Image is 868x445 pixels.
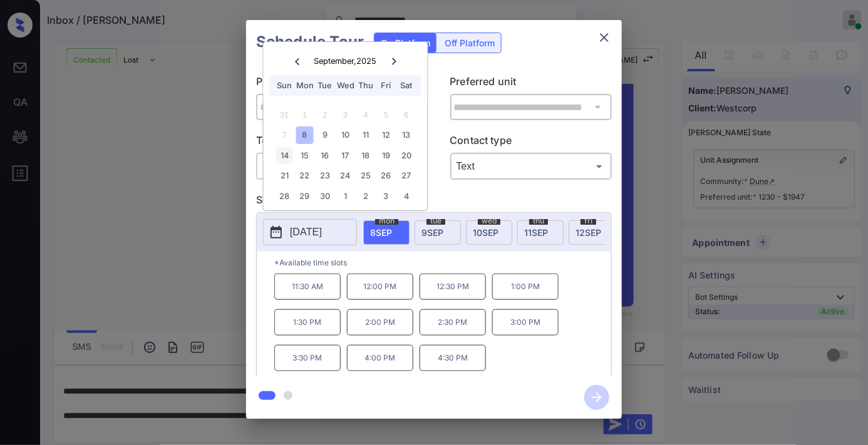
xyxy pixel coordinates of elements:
[569,220,615,245] div: date-select
[276,168,293,185] div: Choose Sunday, September 21st, 2025
[263,219,357,245] button: [DATE]
[296,127,313,144] div: Choose Monday, September 8th, 2025
[347,345,413,371] p: 4:00 PM
[274,274,341,300] p: 11:30 AM
[492,309,559,335] p: 3:00 PM
[274,309,341,335] p: 1:30 PM
[581,217,596,225] span: fri
[347,309,413,335] p: 2:00 PM
[576,227,601,238] span: 12 SEP
[337,106,354,123] div: Not available Wednesday, September 3rd, 2025
[378,188,395,205] div: Choose Friday, October 3rd, 2025
[398,147,415,164] div: Choose Saturday, September 20th, 2025
[246,20,374,64] h2: Schedule Tour
[337,147,354,164] div: Choose Wednesday, September 17th, 2025
[378,127,395,144] div: Choose Friday, September 12th, 2025
[378,168,395,185] div: Choose Friday, September 26th, 2025
[426,217,445,225] span: tue
[398,77,415,94] div: Sat
[296,106,313,123] div: Not available Monday, September 1st, 2025
[450,74,612,94] p: Preferred unit
[337,127,354,144] div: Choose Wednesday, September 10th, 2025
[317,168,334,185] div: Choose Tuesday, September 23rd, 2025
[358,106,375,123] div: Not available Thursday, September 4th, 2025
[296,188,313,205] div: Choose Monday, September 29th, 2025
[363,220,410,245] div: date-select
[398,168,415,185] div: Choose Saturday, September 27th, 2025
[524,227,548,238] span: 11 SEP
[290,225,322,240] p: [DATE]
[415,220,461,245] div: date-select
[398,106,415,123] div: Not available Saturday, September 6th, 2025
[256,133,418,153] p: Tour type
[420,309,486,335] p: 2:30 PM
[478,217,500,225] span: wed
[337,77,354,94] div: Wed
[317,106,334,123] div: Not available Tuesday, September 2nd, 2025
[276,77,293,94] div: Sun
[358,127,375,144] div: Choose Thursday, September 11th, 2025
[453,156,609,176] div: Text
[420,345,486,371] p: 4:30 PM
[296,168,313,185] div: Choose Monday, September 22nd, 2025
[337,188,354,205] div: Choose Wednesday, October 1st, 2025
[375,33,437,53] div: On Platform
[274,345,341,371] p: 3:30 PM
[314,56,377,66] div: September , 2025
[378,106,395,123] div: Not available Friday, September 5th, 2025
[256,74,418,94] p: Preferred community
[296,147,313,164] div: Choose Monday, September 15th, 2025
[256,192,612,212] p: Select slot
[267,105,423,206] div: month 2025-09
[592,25,617,50] button: close
[370,227,392,238] span: 8 SEP
[492,274,559,300] p: 1:00 PM
[420,274,486,300] p: 12:30 PM
[438,33,501,53] div: Off Platform
[296,77,313,94] div: Mon
[317,77,334,94] div: Tue
[517,220,564,245] div: date-select
[358,188,375,205] div: Choose Thursday, October 2nd, 2025
[378,147,395,164] div: Choose Friday, September 19th, 2025
[276,147,293,164] div: Choose Sunday, September 14th, 2025
[421,227,443,238] span: 9 SEP
[398,127,415,144] div: Choose Saturday, September 13th, 2025
[529,217,548,225] span: thu
[259,156,415,176] div: In Person
[317,147,334,164] div: Choose Tuesday, September 16th, 2025
[466,220,512,245] div: date-select
[276,127,293,144] div: Not available Sunday, September 7th, 2025
[398,188,415,205] div: Choose Saturday, October 4th, 2025
[378,77,395,94] div: Fri
[274,252,611,274] p: *Available time slots
[347,274,413,300] p: 12:00 PM
[375,217,398,225] span: mon
[450,133,612,153] p: Contact type
[473,227,499,238] span: 10 SEP
[358,168,375,185] div: Choose Thursday, September 25th, 2025
[276,188,293,205] div: Choose Sunday, September 28th, 2025
[358,77,375,94] div: Thu
[577,381,617,414] button: btn-next
[337,168,354,185] div: Choose Wednesday, September 24th, 2025
[358,147,375,164] div: Choose Thursday, September 18th, 2025
[317,188,334,205] div: Choose Tuesday, September 30th, 2025
[276,106,293,123] div: Not available Sunday, August 31st, 2025
[317,127,334,144] div: Choose Tuesday, September 9th, 2025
